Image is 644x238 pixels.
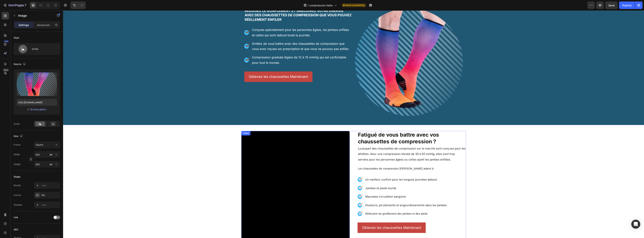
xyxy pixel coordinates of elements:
[181,47,186,52] img: gempages_584109555860898373-abd05a55-9d68-4db3-8d1b-df1082154249.svg
[27,107,30,112] span: or
[30,108,47,111] button: Browse gallery
[302,184,343,188] span: Mauvaise circulation sanguine
[295,136,402,151] span: La plupart des chaussettes de compression sur le marché sont conçues pour les athlètes. Avec une ...
[608,4,615,7] span: Save
[294,120,403,135] h2: Fatigué de vous battre avec vos chaussettes de compression ?
[14,153,20,156] label: Width
[14,228,18,231] div: SEO
[18,13,50,18] p: Image
[295,156,372,160] span: Les chaussettes de compression [PERSON_NAME] aident à :
[181,20,186,25] img: gempages_584109555860898373-abd05a55-9d68-4db3-8d1b-df1082154249.svg
[14,203,22,207] div: Shadow
[55,153,57,156] div: %
[42,194,59,197] div: Pill
[14,134,24,139] div: Size
[619,1,635,9] button: Publish
[36,143,43,147] span: Square
[179,121,187,124] div: Video
[186,63,245,69] p: Obtenez les chaussettes Maintenant
[309,3,333,7] span: compression-hallo
[14,216,18,219] div: Link
[50,153,52,156] div: px
[181,33,186,38] img: gempages_584109555860898373-abd05a55-9d68-4db3-8d1b-df1082154249.svg
[14,184,21,187] div: Border
[181,61,249,71] button: <p>Obtenez les chaussettes Maintenant</p>
[14,36,19,39] div: Style
[294,167,300,172] img: gempages_584109555860898373-abd05a55-9d68-4db3-8d1b-df1082154249.svg
[178,120,287,229] video: Video
[19,23,29,27] p: Settings
[189,30,288,41] p: Arrêtez de vous battre avec des chaussettes de compression que vous avez reçues sur prescription ...
[55,163,57,166] div: %
[42,184,59,187] div: Add...
[631,220,640,229] div: Open Intercom Messenger
[302,176,333,179] span: Jambes et pieds lourds
[302,202,364,205] span: Réduction du gonflement des jambes et des pieds
[622,3,632,7] div: Publish
[71,1,86,9] div: Undo/Redo
[17,99,57,106] input: https://example.com/image.jpg
[31,108,46,111] div: Browse gallery
[32,45,55,53] div: Circle
[294,212,363,222] button: <p>Obtenez les chaussettes Maintenant</p>
[54,162,59,167] button: px
[34,141,60,148] button: Square
[17,72,57,96] img: preview-image
[605,1,618,9] button: Save
[37,23,50,27] p: Advanced
[14,62,27,67] div: Source
[49,162,53,167] button: %
[54,152,59,157] button: px
[14,122,20,126] div: Scale
[25,3,26,7] p: 7
[50,163,52,166] div: px
[49,152,53,157] button: %
[14,163,21,166] label: Height
[189,17,288,28] p: Conçues spécialement pour les personnes âgées, les jambes enflées et celles qui sont debout toute...
[42,203,59,207] div: Add...
[63,10,644,238] iframe: Design area
[14,193,21,197] div: Corner
[4,40,9,43] div: 450
[1,1,28,9] button: 7
[294,175,300,180] img: gempages_584109555860898373-abd05a55-9d68-4db3-8d1b-df1082154249.svg
[14,143,21,147] label: Frame
[294,201,300,206] img: gempages_584109555860898373-abd05a55-9d68-4db3-8d1b-df1082154249.svg
[299,214,358,220] p: Obtenez les chaussettes Maintenant
[189,44,288,55] p: Compression graduée légère de 12 à 15 mmHg qui est confortable pour tout le monde.
[3,68,9,71] div: Beta
[14,175,20,178] div: Shape
[294,184,300,189] img: gempages_584109555860898373-abd05a55-9d68-4db3-8d1b-df1082154249.svg
[302,167,374,171] span: Un meilleur confort pour les longues journées debout
[345,4,364,7] span: Need republishing
[308,3,309,7] span: /
[294,192,300,197] img: gempages_584109555860898373-abd05a55-9d68-4db3-8d1b-df1082154249.svg
[34,161,60,168] input: px%
[34,151,60,158] input: px%
[302,193,384,196] span: Douleurs, picotements et engourdissements dans les jambes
